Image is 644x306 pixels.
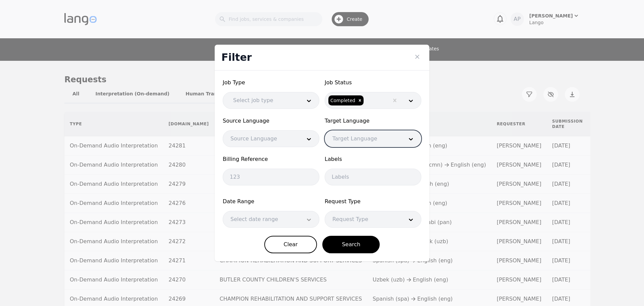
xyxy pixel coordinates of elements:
[223,198,319,206] span: Date Range
[325,169,421,185] input: Labels
[223,79,319,87] span: Job Type
[223,169,319,185] input: 123
[325,79,421,87] span: Job Status
[356,95,364,105] div: Remove Completed
[223,117,319,125] span: Source Language
[325,198,421,206] span: Request Type
[322,236,380,253] button: Search
[412,51,423,62] button: Close
[325,155,421,163] span: Labels
[325,117,421,125] span: Target Language
[221,51,252,63] span: Filter
[264,236,317,253] button: Clear
[328,95,356,105] div: Completed
[223,155,319,163] span: Billing Reference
